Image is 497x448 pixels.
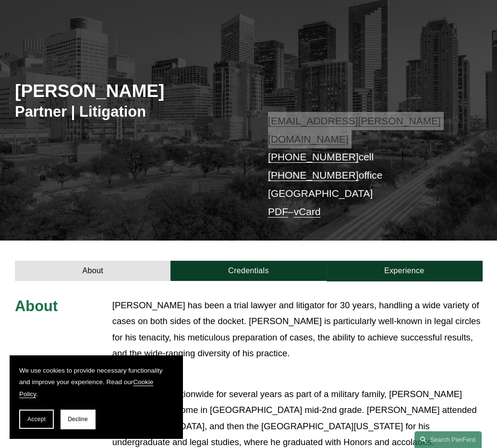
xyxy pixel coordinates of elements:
[15,298,58,315] span: About
[327,261,482,281] a: Experience
[268,115,441,145] a: [EMAIL_ADDRESS][PERSON_NAME][DOMAIN_NAME]
[170,261,326,281] a: Credentials
[268,206,288,217] a: PDF
[10,355,182,438] section: Cookie banner
[15,261,170,281] a: About
[15,103,248,121] h3: Partner | Litigation
[268,112,462,221] p: cell office [GEOGRAPHIC_DATA] –
[268,151,359,162] a: [PHONE_NUMBER]
[68,416,88,423] span: Decline
[15,80,248,102] h2: [PERSON_NAME]
[268,170,359,181] a: [PHONE_NUMBER]
[112,297,482,361] p: [PERSON_NAME] has been a trial lawyer and litigator for 30 years, handling a wide variety of case...
[414,431,482,448] a: Search this site
[19,410,54,429] button: Accept
[61,410,95,429] button: Decline
[27,416,46,423] span: Accept
[294,206,321,217] a: vCard
[19,365,173,400] p: We use cookies to provide necessary functionality and improve your experience. Read our .
[19,378,153,397] a: Cookie Policy
[119,368,482,379] span: Read Less
[112,361,482,386] button: Read Less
